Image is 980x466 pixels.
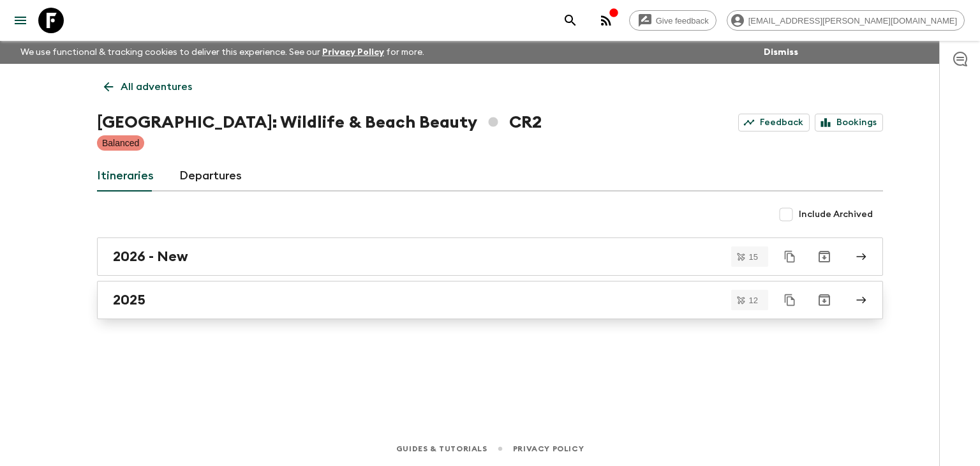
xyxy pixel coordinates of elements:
a: Privacy Policy [513,442,584,456]
div: [EMAIL_ADDRESS][PERSON_NAME][DOMAIN_NAME] [727,10,965,31]
button: search adventures [558,8,583,33]
a: 2025 [97,281,883,319]
button: Archive [812,244,837,269]
p: All adventures [121,79,192,94]
a: Itineraries [97,161,154,192]
button: Duplicate [778,245,801,268]
h1: [GEOGRAPHIC_DATA]: Wildlife & Beach Beauty CR2 [97,110,542,135]
button: Archive [812,287,837,313]
a: Guides & Tutorials [396,442,487,456]
span: Include Archived [799,208,873,221]
button: menu [8,8,33,33]
span: [EMAIL_ADDRESS][PERSON_NAME][DOMAIN_NAME] [741,16,964,26]
a: Privacy Policy [322,48,384,57]
h2: 2025 [113,292,145,308]
span: Give feedback [649,16,716,26]
a: Give feedback [629,10,716,31]
a: Feedback [738,114,810,132]
h2: 2026 - New [113,248,188,265]
p: Balanced [102,137,139,149]
a: All adventures [97,74,199,100]
p: We use functional & tracking cookies to deliver this experience. See our for more. [15,41,429,64]
a: 2026 - New [97,237,883,276]
span: 15 [741,253,766,261]
a: Bookings [815,114,883,132]
button: Duplicate [778,289,801,312]
span: 12 [741,296,766,304]
a: Departures [179,161,242,192]
button: Dismiss [761,43,801,61]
